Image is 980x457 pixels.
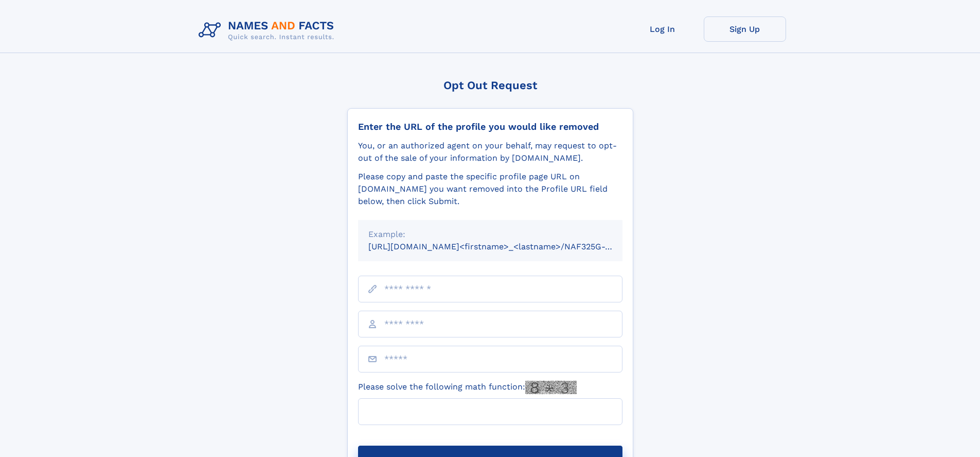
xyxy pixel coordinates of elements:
[704,16,786,42] a: Sign Up
[358,171,622,208] div: Please copy and paste the specific profile page URL on [DOMAIN_NAME] you want removed into the Pr...
[368,242,642,251] small: [URL][DOMAIN_NAME]<firstname>_<lastname>/NAF325G-xxxxxxxx
[358,140,622,164] div: You, or an authorized agent on your behalf, may request to opt-out of the sale of your informatio...
[347,79,633,92] div: Opt Out Request
[368,228,612,241] div: Example:
[194,16,343,44] img: Logo Names and Facts
[358,381,577,394] label: Please solve the following math function:
[358,121,622,132] div: Enter the URL of the profile you would like removed
[621,16,704,42] a: Log In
